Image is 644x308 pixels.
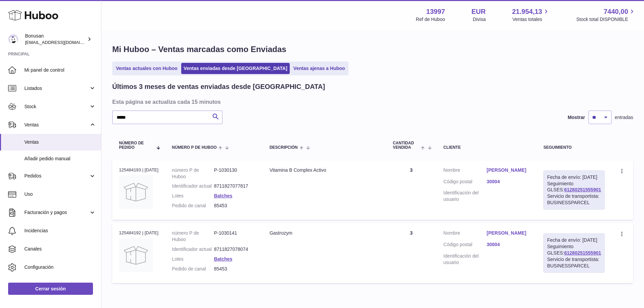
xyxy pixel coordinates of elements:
div: Seguimiento [543,145,605,150]
div: Ref de Huboo [416,16,445,23]
div: Bonusan [25,33,86,46]
div: Fecha de envío: [DATE] [547,174,601,181]
dd: 8711827078074 [214,246,256,253]
span: Ventas [24,139,96,145]
dt: Código postal [444,241,487,250]
dd: P-1030141 [214,230,256,243]
span: entradas [615,114,633,121]
dt: número P de Huboo [172,230,214,243]
span: Ventas totales [512,16,550,23]
span: número P de Huboo [172,145,217,150]
td: 3 [386,160,437,220]
span: Uso [24,191,96,197]
div: Vitamina B Complex Activo [269,167,379,173]
span: Facturación y pagos [24,209,89,216]
dt: Identificador actual [172,246,214,253]
span: Stock [24,103,89,110]
span: Mi panel de control [24,67,96,73]
img: no-photo.jpg [119,175,153,209]
span: Stock total DISPONIBLE [576,16,636,23]
a: Ventas actuales con Huboo [114,63,180,74]
h3: Esta página se actualiza cada 15 minutos [112,98,631,105]
div: Seguimiento GLSES: [543,233,605,273]
a: 21.954,13 Ventas totales [512,7,550,23]
div: Servicio de transportista: BUSINESSPARCEL [547,256,601,269]
dt: Lotes [172,193,214,199]
dt: Pedido de canal [172,266,214,272]
span: Pedidos [24,173,89,179]
a: Batches [214,256,232,262]
div: 125484193 | [DATE] [119,167,159,173]
span: Listados [24,85,89,92]
img: no-photo.jpg [119,238,153,272]
a: [PERSON_NAME] [486,230,530,236]
a: Ventas ajenas a Huboo [291,63,348,74]
dd: 8711827077817 [214,183,256,189]
h1: Mi Huboo – Ventas marcadas como Enviadas [112,44,633,55]
span: 21.954,13 [512,7,542,16]
span: 7440,00 [604,7,628,16]
dt: Código postal [444,179,487,187]
div: Fecha de envío: [DATE] [547,237,601,243]
a: 61280251555901 [564,187,601,192]
dt: número P de Huboo [172,167,214,180]
span: Número de pedido [119,141,152,150]
a: 7440,00 Stock total DISPONIBLE [576,7,636,23]
span: Incidencias [24,228,96,234]
dt: Identificador actual [172,183,214,189]
strong: 13997 [426,7,445,16]
dd: 85453 [214,203,256,209]
a: 30004 [486,179,530,185]
div: 125484192 | [DATE] [119,230,159,236]
div: Divisa [473,16,486,23]
a: Ventas enviadas desde [GEOGRAPHIC_DATA] [181,63,290,74]
a: 61280251555901 [564,250,601,256]
td: 3 [386,223,437,283]
span: Configuración [24,264,96,270]
dt: Nombre [444,230,487,238]
dt: Pedido de canal [172,203,214,209]
div: Servicio de transportista: BUSINESSPARCEL [547,193,601,206]
span: Descripción [269,145,297,150]
dd: 85453 [214,266,256,272]
a: Batches [214,193,232,198]
h2: Últimos 3 meses de ventas enviadas desde [GEOGRAPHIC_DATA] [112,82,325,91]
img: info@bonusan.es [8,34,18,44]
dt: Lotes [172,256,214,262]
span: [EMAIL_ADDRESS][DOMAIN_NAME] [25,40,99,45]
span: Añadir pedido manual [24,156,96,162]
div: Seguimiento GLSES: [543,170,605,210]
a: Cerrar sesión [8,283,93,295]
span: Cantidad vendida [393,141,419,150]
div: Gastrozym [269,230,379,236]
dd: P-1030130 [214,167,256,180]
span: Canales [24,246,96,252]
strong: EUR [471,7,485,16]
dt: Nombre [444,167,487,175]
span: Ventas [24,122,89,128]
div: Cliente [444,145,530,150]
label: Mostrar [568,114,585,121]
dt: Identificación del usuario [444,253,487,266]
dt: Identificación del usuario [444,190,487,203]
a: 30004 [486,241,530,248]
a: [PERSON_NAME] [486,167,530,173]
